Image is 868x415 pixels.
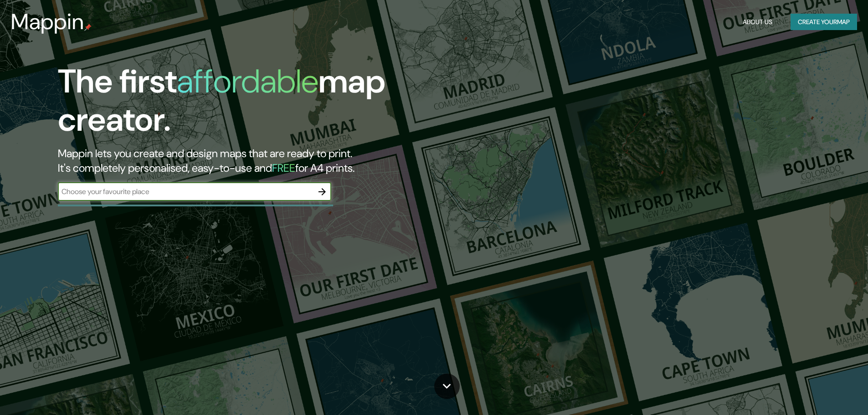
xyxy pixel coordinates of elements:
[58,62,492,146] h1: The first map creator.
[787,379,858,405] iframe: Help widget launcher
[791,14,857,31] button: Create yourmap
[739,14,776,31] button: About Us
[177,60,318,102] h1: affordable
[272,161,295,175] h5: FREE
[58,146,492,175] h2: Mappin lets you create and design maps that are ready to print. It's completely personalised, eas...
[58,186,313,197] input: Choose your favourite place
[84,24,92,31] img: mappin-pin
[11,9,84,35] h3: Mappin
